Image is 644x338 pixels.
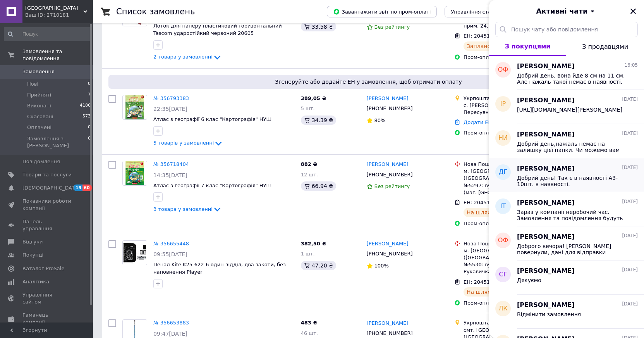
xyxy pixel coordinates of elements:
[153,140,214,146] span: 5 товарів у замовленні
[153,140,223,146] a: 5 товарів у замовленні
[489,260,644,295] button: СГ[PERSON_NAME][DATE]Дякуємо
[327,6,437,17] button: Завантажити звіт по пром-оплаті
[153,106,187,112] span: 22:35[DATE]
[622,267,638,273] span: [DATE]
[498,134,508,143] span: НИ
[22,218,72,232] span: Панель управління
[624,62,638,69] span: 16:05
[301,105,315,111] span: 5 шт.
[517,130,575,139] span: [PERSON_NAME]
[511,6,622,16] button: Активні чати
[464,287,543,297] div: На шляху до одержувача
[582,43,628,50] span: З продавцями
[517,141,627,153] span: Добрий день,нажаль немає на залишку цієї папки. Чи можемо вам запропонувати папку іншого зразка? ...
[489,192,644,226] button: IT[PERSON_NAME][DATE]Зараз у компанії неробочий час. Замовлення та повідомлення будуть оброблені ...
[464,300,553,307] div: Пром-оплата
[22,265,64,272] span: Каталог ProSale
[153,54,222,60] a: 2 товара у замовленні
[153,331,187,337] span: 09:47[DATE]
[445,6,516,17] button: Управління статусами
[301,330,318,336] span: 46 шт.
[464,220,553,227] div: Пром-оплата
[489,56,644,90] button: ОФ[PERSON_NAME]16:05Добрий день, вона йде 8 см на 11 см. Але нажаль такої немає в наявності.
[22,238,43,245] span: Відгуки
[374,24,410,30] span: Без рейтингу
[517,209,627,221] span: Зараз у компанії неробочий час. Замовлення та повідомлення будуть оброблені з 09:00 найближчого р...
[622,164,638,171] span: [DATE]
[517,243,627,255] span: Доброго вечора! [PERSON_NAME] повернули, дані для відправки повернення написав в вайбер
[301,116,336,125] div: 34.39 ₴
[153,241,189,247] a: № 356655448
[505,43,551,50] span: З покупцями
[88,81,91,88] span: 0
[27,113,53,120] span: Скасовані
[464,119,492,125] a: Додати ЕН
[88,124,91,131] span: 0
[27,102,51,109] span: Виконані
[517,107,622,113] span: [URL][DOMAIN_NAME][PERSON_NAME]
[365,103,414,114] div: [PHONE_NUMBER]
[374,117,386,123] span: 80%
[333,8,431,15] span: Завантажити звіт по пром-оплаті
[622,233,638,239] span: [DATE]
[22,312,72,326] span: Гаманець компанії
[22,68,55,75] span: Замовлення
[365,249,414,259] div: [PHONE_NUMBER]
[517,233,575,241] span: [PERSON_NAME]
[464,54,553,61] div: Пром-оплата
[566,37,644,56] button: З продавцями
[464,33,519,39] span: ЕН: 20451224855818
[22,158,60,165] span: Повідомлення
[27,135,88,149] span: Замовлення з [PERSON_NAME]
[22,48,93,62] span: Замовлення та повідомлення
[153,320,189,326] a: № 356653883
[123,241,147,265] img: Фото товару
[517,62,575,71] span: [PERSON_NAME]
[374,183,410,189] span: Без рейтингу
[301,172,318,178] span: 12 шт.
[301,241,326,247] span: 382,50 ₴
[498,304,507,313] span: ЛК
[517,267,575,276] span: [PERSON_NAME]
[153,251,187,257] span: 09:55[DATE]
[27,91,51,98] span: Прийняті
[123,161,147,185] img: Фото товару
[88,91,91,98] span: 7
[22,185,80,191] span: [DEMOGRAPHIC_DATA]
[622,301,638,307] span: [DATE]
[301,22,336,31] div: 33.58 ₴
[517,164,575,173] span: [PERSON_NAME]
[517,311,581,317] span: Відмінити замовлення
[22,171,72,178] span: Товари та послуги
[365,170,414,180] div: [PHONE_NUMBER]
[489,37,566,56] button: З покупцями
[464,168,553,196] div: м. [GEOGRAPHIC_DATA] ([GEOGRAPHIC_DATA].), Поштомат №5297: вул. [STREET_ADDRESS] (маг. [GEOGRAPHI...
[22,291,72,305] span: Управління сайтом
[153,262,286,275] a: Пенал Kite K25-622-6 один відділ, два закоти, без наповнення Player
[517,175,627,187] span: Добрий день! Так є в наявності А3-10шт. в наявності.
[153,95,189,101] a: № 356793383
[451,9,510,15] span: Управління статусами
[112,78,625,86] span: Згенеруйте або додайте ЕН у замовлення, щоб отримати оплату
[25,12,93,19] div: Ваш ID: 2710181
[25,5,83,12] span: Букварь
[153,116,271,122] a: Атлас з географії 6 клас "Картографія" НУШ
[489,158,644,192] button: ДГ[PERSON_NAME][DATE]Добрий день! Так є в наявності А3-10шт. в наявності.
[153,183,271,188] span: Атлас з географії 7 клас "Картографія" НУШ
[500,202,506,211] span: IT
[116,7,195,16] h1: Список замовлень
[517,301,575,310] span: [PERSON_NAME]
[464,279,519,285] span: ЕН: 20451223890004
[27,124,52,131] span: Оплачені
[301,251,315,257] span: 1 шт.
[301,181,336,191] div: 66.94 ₴
[153,54,213,60] span: 2 товара у замовленні
[367,320,409,327] a: [PERSON_NAME]
[153,206,213,212] span: 3 товара у замовленні
[122,161,147,186] a: Фото товару
[489,226,644,260] button: ОФ[PERSON_NAME][DATE]Доброго вечора! [PERSON_NAME] повернули, дані для відправки повернення напис...
[464,41,507,51] div: Заплановано
[125,95,144,119] img: Фото товару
